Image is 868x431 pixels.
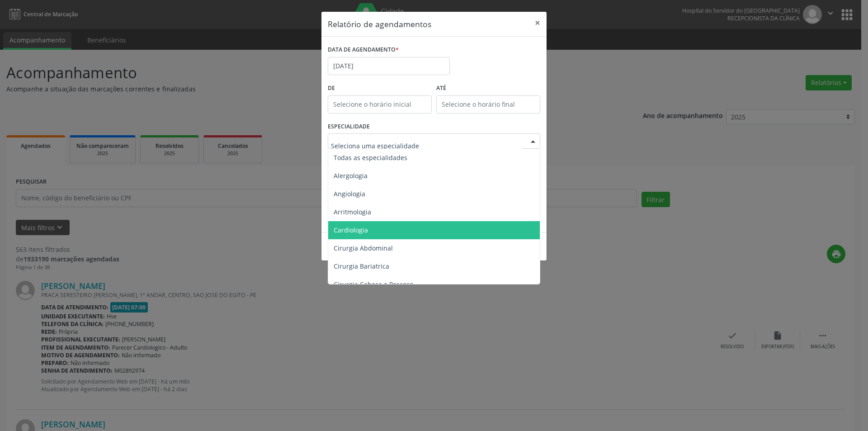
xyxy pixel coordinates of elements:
label: De [328,81,432,95]
input: Selecione o horário final [436,95,540,114]
span: Cirurgia Bariatrica [334,262,389,270]
span: Cardiologia [334,226,368,234]
input: Selecione uma data ou intervalo [328,57,450,75]
button: Close [528,12,547,34]
span: Cirurgia Abdominal [334,244,393,252]
input: Selecione o horário inicial [328,95,432,114]
input: Seleciona uma especialidade [331,137,522,155]
label: DATA DE AGENDAMENTO [328,43,399,57]
h5: Relatório de agendamentos [328,18,431,30]
span: Todas as especialidades [334,153,407,162]
label: ESPECIALIDADE [328,120,370,134]
label: ATÉ [436,81,540,95]
span: Angiologia [334,189,365,198]
span: Arritmologia [334,208,371,216]
span: Cirurgia Cabeça e Pescoço [334,280,413,289]
span: Alergologia [334,171,368,180]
